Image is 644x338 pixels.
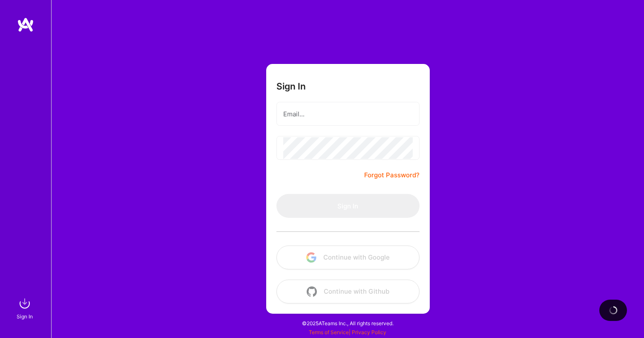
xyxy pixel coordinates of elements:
[276,194,420,218] button: Sign In
[307,286,317,297] img: icon
[283,103,413,125] input: Email...
[364,170,420,180] a: Forgot Password?
[16,295,33,312] img: sign in
[607,304,619,316] img: loading
[276,246,420,269] button: Continue with Google
[51,312,644,334] div: © 2025 ATeams Inc., All rights reserved.
[276,81,306,92] h3: Sign In
[352,329,386,335] a: Privacy Policy
[17,312,33,321] div: Sign In
[17,17,34,32] img: logo
[276,280,420,303] button: Continue with Github
[309,329,349,335] a: Terms of Service
[18,295,33,321] a: sign inSign In
[309,329,386,335] span: |
[306,252,316,263] img: icon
